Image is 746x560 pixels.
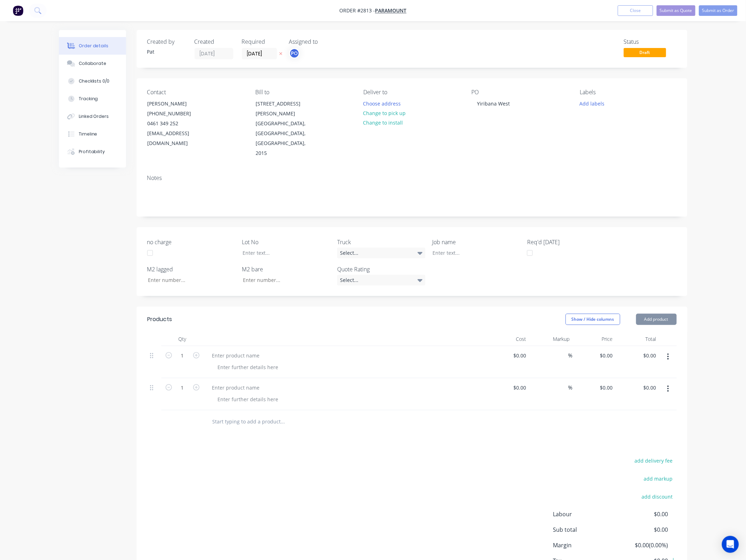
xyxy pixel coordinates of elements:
label: Truck [337,238,425,246]
div: Qty [161,332,204,346]
div: Select... [337,248,425,258]
div: Products [147,315,172,324]
div: Open Intercom Messenger [722,536,739,553]
button: Order details [59,37,126,55]
div: Bill to [255,89,352,96]
div: [STREET_ADDRESS][PERSON_NAME][GEOGRAPHIC_DATA], [GEOGRAPHIC_DATA], [GEOGRAPHIC_DATA], 2015 [250,98,320,158]
button: Close [618,5,653,16]
span: % [568,384,573,392]
button: add discount [638,492,677,502]
label: M2 bare [242,265,330,273]
label: M2 lagged [147,265,235,273]
div: Notes [147,175,677,181]
span: Margin [553,541,616,550]
button: Choose address [359,98,405,108]
input: Enter number... [237,275,330,285]
button: Profitability [59,143,126,161]
button: Submit as Order [699,5,738,16]
button: Tracking [59,90,126,108]
span: $0.00 [616,510,668,519]
button: Timeline [59,125,126,143]
button: Linked Orders [59,108,126,125]
div: [EMAIL_ADDRESS][DOMAIN_NAME] [148,128,206,148]
label: Quote Rating [337,265,425,273]
label: no charge [147,238,235,246]
div: [STREET_ADDRESS][PERSON_NAME] [256,99,314,119]
div: [GEOGRAPHIC_DATA], [GEOGRAPHIC_DATA], [GEOGRAPHIC_DATA], 2015 [256,119,314,158]
button: add markup [640,474,677,483]
input: Start typing to add a product... [212,415,353,429]
span: $0.00 [616,526,668,534]
button: Change to install [359,118,407,127]
div: [PERSON_NAME][PHONE_NUMBER]0461 349 252[EMAIL_ADDRESS][DOMAIN_NAME] [142,98,212,149]
div: Tracking [78,96,98,102]
div: Assigned to [289,38,360,45]
img: Factory [13,5,23,16]
div: Collaborate [78,60,106,67]
div: Profitability [78,149,105,155]
div: Select... [337,275,425,285]
span: Labour [553,510,616,519]
div: Markup [529,332,573,346]
div: Status [624,38,677,45]
button: Checklists 0/0 [59,72,126,90]
input: Enter number... [142,275,235,285]
div: 0461 349 252 [148,119,206,128]
div: Contact [147,89,244,96]
div: PO [472,89,568,96]
div: Created [195,38,233,45]
div: Labels [580,89,676,96]
div: Price [573,332,616,346]
label: Lot No [242,238,330,246]
label: Req'd [DATE] [527,238,615,246]
button: Submit as Quote [657,5,696,16]
a: Paramount [375,7,407,14]
button: Show / Hide columns [566,314,620,325]
button: add delivery fee [631,456,677,465]
div: Checklists 0/0 [78,78,109,84]
span: % [568,351,573,360]
button: Add labels [576,98,608,108]
span: Order #2813 - [340,7,375,14]
div: Pat [147,48,186,55]
button: PO [289,48,300,59]
div: Required [242,38,281,45]
span: Draft [624,48,666,57]
div: Total [616,332,659,346]
div: Deliver to [363,89,460,96]
button: Change to pick up [359,108,410,118]
div: [PHONE_NUMBER] [148,109,206,119]
div: Order details [78,43,108,49]
div: Linked Orders [78,113,109,120]
div: Cost [486,332,530,346]
span: Sub total [553,526,616,534]
button: Add product [636,314,677,325]
div: Timeline [78,131,97,137]
label: Job name [432,238,520,246]
div: Yiribana West [472,98,516,109]
div: Created by [147,38,186,45]
button: Collaborate [59,55,126,72]
div: [PERSON_NAME] [148,99,206,109]
span: $0.00 ( 0.00 %) [616,541,668,550]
